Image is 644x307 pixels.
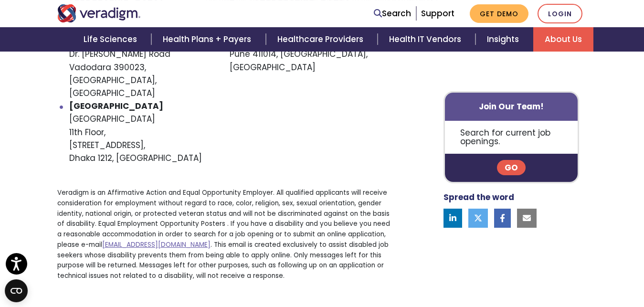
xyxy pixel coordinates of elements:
[69,100,163,112] strong: [GEOGRAPHIC_DATA]
[475,27,533,52] a: Insights
[470,4,528,23] a: Get Demo
[374,7,411,20] a: Search
[479,101,544,112] strong: Join Our Team!
[445,121,578,154] p: Search for current job openings.
[266,27,378,52] a: Healthcare Providers
[5,279,28,302] button: Open CMP widget
[421,8,454,19] a: Support
[151,27,265,52] a: Health Plans + Payers
[443,192,514,203] strong: Spread the word
[102,240,211,249] a: [EMAIL_ADDRESS][DOMAIN_NAME]
[538,4,582,23] a: Login
[72,27,151,52] a: Life Sciences
[533,27,593,52] a: About Us
[497,160,526,176] a: Go
[57,4,141,22] img: Veradigm logo
[57,188,390,281] p: Veradigm is an Affirmative Action and Equal Opportunity Employer. All qualified applicants will r...
[69,100,230,165] li: [GEOGRAPHIC_DATA] 11th Floor, [STREET_ADDRESS], Dhaka 1212, [GEOGRAPHIC_DATA]
[378,27,475,52] a: Health IT Vendors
